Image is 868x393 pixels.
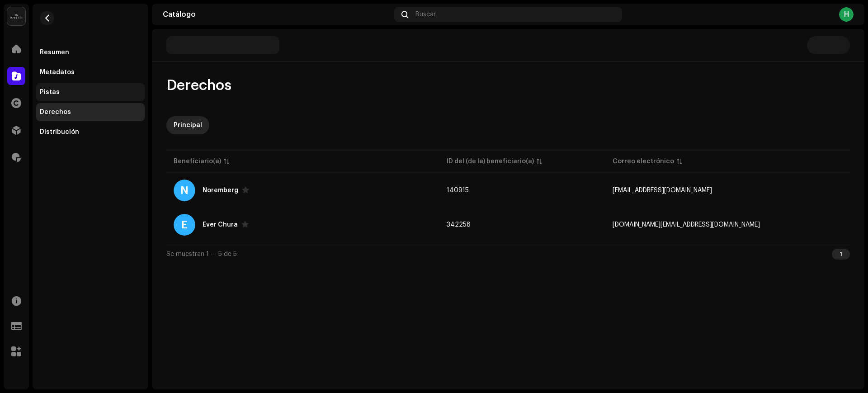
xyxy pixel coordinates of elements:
div: Correo electrónico [613,157,674,166]
div: Distribución [40,128,79,136]
div: Catálogo [163,11,391,18]
div: Metadatos [40,69,75,76]
span: sonofresh.music@gmail.com [613,222,760,228]
div: Pistas [40,89,60,96]
div: E [174,214,195,236]
div: Resumen [40,49,69,56]
span: 140915 [447,187,469,194]
re-m-nav-item: Metadatos [36,63,145,81]
div: Ever Chura [203,222,238,228]
span: noremberg@disetti.com [613,187,712,194]
span: Buscar [415,11,436,18]
re-m-nav-item: Derechos [36,103,145,121]
div: ID del (de la) beneficiario(a) [447,157,534,166]
div: N [174,180,195,201]
re-m-nav-item: Resumen [36,43,145,62]
img: 02a7c2d3-3c89-4098-b12f-2ff2945c95ee [7,7,25,25]
div: Principal [174,116,202,134]
div: Noremberg [203,187,238,194]
span: 342258 [447,222,471,228]
div: 1 [832,249,850,260]
re-m-nav-item: Distribución [36,123,145,141]
span: Derechos [166,76,231,95]
div: H [839,7,854,22]
div: Beneficiario(a) [174,157,221,166]
div: Derechos [40,109,71,116]
span: Se muestran 1 — 5 de 5 [166,251,237,257]
re-m-nav-item: Pistas [36,83,145,101]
